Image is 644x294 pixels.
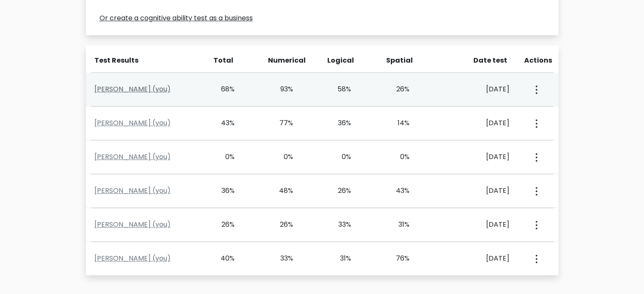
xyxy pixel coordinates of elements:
[385,220,409,230] div: 31%
[94,118,171,128] a: [PERSON_NAME] (you)
[327,253,351,264] div: 31%
[385,118,409,128] div: 14%
[385,152,409,162] div: 0%
[524,55,553,66] div: Actions
[269,118,293,128] div: 77%
[211,84,235,94] div: 68%
[327,84,351,94] div: 58%
[444,118,509,128] div: [DATE]
[269,253,293,264] div: 33%
[209,55,234,66] div: Total
[444,220,509,230] div: [DATE]
[327,186,351,196] div: 26%
[269,220,293,230] div: 26%
[94,220,171,229] a: [PERSON_NAME] (you)
[94,186,171,195] a: [PERSON_NAME] (you)
[211,220,235,230] div: 26%
[385,186,409,196] div: 43%
[211,186,235,196] div: 36%
[94,152,171,162] a: [PERSON_NAME] (you)
[444,84,509,94] div: [DATE]
[445,55,514,66] div: Date test
[94,84,171,94] a: [PERSON_NAME] (you)
[385,253,409,264] div: 76%
[327,152,351,162] div: 0%
[269,186,293,196] div: 48%
[211,253,235,264] div: 40%
[94,253,171,263] a: [PERSON_NAME] (you)
[385,84,409,94] div: 26%
[268,55,293,66] div: Numerical
[211,118,235,128] div: 43%
[327,55,352,66] div: Logical
[386,55,411,66] div: Spatial
[269,84,293,94] div: 93%
[94,55,199,66] div: Test Results
[444,152,509,162] div: [DATE]
[444,186,509,196] div: [DATE]
[327,118,351,128] div: 36%
[100,13,253,23] a: Or create a cognitive ability test as a business
[211,152,235,162] div: 0%
[327,220,351,230] div: 33%
[444,253,509,264] div: [DATE]
[269,152,293,162] div: 0%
